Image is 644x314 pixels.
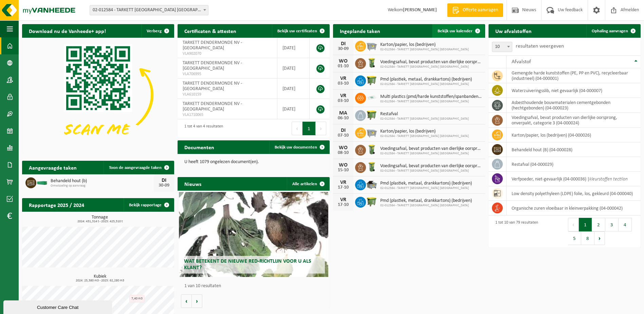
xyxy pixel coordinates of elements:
div: 15-10 [336,168,350,173]
span: Voedingsafval, bevat producten van dierlijke oorsprong, onverpakt, categorie 3 [380,163,482,169]
img: WB-0140-HPE-GN-50 [366,144,378,155]
img: HK-XC-20-GN-00 [36,179,48,185]
h3: Kubiek [25,274,174,282]
button: Next [594,231,605,245]
span: Omwisseling op aanvraag [51,184,154,188]
div: 17-10 [336,185,350,190]
button: 2 [592,218,605,231]
label: resultaten weergeven [516,43,564,49]
span: Pmd (plastiek, metaal, drankkartons) (bedrijven) [380,198,472,204]
button: 5 [568,231,581,245]
span: Restafval [380,111,469,117]
span: Multi plastics (pmd/harde kunststoffen/spanbanden/eps/folie naturel/folie gemeng... [380,94,482,100]
span: Verberg [147,29,162,33]
h2: Documenten [178,140,221,154]
h2: Uw afvalstoffen [489,24,538,37]
span: 02-012584 - TARKETT [GEOGRAPHIC_DATA] [GEOGRAPHIC_DATA] [380,48,469,52]
iframe: chat widget [3,299,113,314]
img: LP-SK-00500-LPE-16 [366,92,378,103]
a: Ophaling aanvragen [586,24,640,38]
td: [DATE] [277,58,310,78]
i: kleurstoffen tectilon [589,177,628,182]
a: Bekijk uw kalender [432,24,484,38]
p: 1 van 10 resultaten [184,284,326,289]
span: Karton/papier, los (bedrijven) [380,42,469,48]
span: 02-012584 - TARKETT DENDERMONDE NV - DENDERMONDE [90,5,208,15]
img: WB-1100-HPE-GN-50 [366,109,378,121]
span: Karton/papier, los (bedrijven) [380,129,469,134]
span: 02-012584 - TARKETT [GEOGRAPHIC_DATA] [GEOGRAPHIC_DATA] [380,100,482,104]
div: 03-10 [336,81,350,86]
img: WB-2500-GAL-GY-01 [366,126,378,138]
td: gemengde harde kunststoffen (PE, PP en PVC), recycleerbaar (industrieel) (04-000001) [507,68,641,83]
span: 02-012584 - TARKETT [GEOGRAPHIC_DATA] [GEOGRAPHIC_DATA] [380,204,472,208]
button: Verberg [141,24,173,38]
div: 7,40 m3 [129,295,145,302]
span: Bekijk uw certificaten [277,29,317,33]
td: voedingsafval, bevat producten van dierlijke oorsprong, onverpakt, categorie 3 (04-000024) [507,113,641,128]
a: Bekijk uw documenten [269,140,329,154]
a: Toon de aangevraagde taken [104,161,173,174]
span: TARKETT DENDERMONDE NV - [GEOGRAPHIC_DATA] [183,60,242,71]
img: WB-1100-HPE-GN-50 [366,196,378,207]
td: waterzuiveringsslib, niet gevaarlijk (04-000007) [507,83,641,98]
span: TARKETT DENDERMONDE NV - [GEOGRAPHIC_DATA] [183,40,242,51]
strong: [PERSON_NAME] [403,7,437,13]
img: WB-0140-HPE-GN-50 [366,161,378,173]
a: Wat betekent de nieuwe RED-richtlijn voor u als klant? [179,192,328,277]
td: verfpoeder, niet-gevaarlijk (04-000036) | [507,172,641,186]
h2: Download nu de Vanheede+ app! [22,24,113,37]
div: MA [336,110,350,116]
td: low density polyethyleen (LDPE) folie, los, gekleurd (04-000040) [507,186,641,201]
span: 2024: 25,380 m3 - 2025: 62,280 m3 [25,279,174,282]
span: 02-012584 - TARKETT [GEOGRAPHIC_DATA] [GEOGRAPHIC_DATA] [380,134,469,138]
button: 1 [302,122,316,135]
div: DI [336,41,350,47]
img: WB-2500-GAL-GY-01 [366,40,378,51]
button: Volgende [192,294,202,308]
h2: Rapportage 2025 / 2024 [22,198,91,211]
span: Afvalstof [512,59,531,65]
span: 2024: 431,314 t - 2025: 425,510 t [25,220,174,223]
span: Voedingsafval, bevat producten van dierlijke oorsprong, onverpakt, categorie 3 [380,146,482,152]
div: DI [336,128,350,133]
img: WB-5000-GAL-GY-01 [366,178,378,190]
h2: Aangevraagde taken [22,161,84,174]
span: 02-012584 - TARKETT [GEOGRAPHIC_DATA] [GEOGRAPHIC_DATA] [380,169,482,173]
td: asbesthoudende bouwmaterialen cementgebonden (hechtgebonden) (04-000023) [507,98,641,113]
span: Bekijk uw documenten [275,145,317,150]
h2: Ingeplande taken [333,24,387,37]
a: Offerte aanvragen [447,3,503,17]
span: TARKETT DENDERMONDE NV - [GEOGRAPHIC_DATA] [183,81,242,91]
td: [DATE] [277,78,310,99]
div: WO [336,58,350,64]
td: behandeld hout (B) (04-000028) [507,142,641,157]
a: Bekijk uw certificaten [272,24,329,38]
span: Ophaling aanvragen [592,29,628,33]
span: 02-012584 - TARKETT [GEOGRAPHIC_DATA] [GEOGRAPHIC_DATA] [380,152,482,156]
span: 02-012584 - TARKETT [GEOGRAPHIC_DATA] [GEOGRAPHIC_DATA] [380,117,469,121]
div: VR [336,197,350,203]
div: 07-10 [336,133,350,138]
img: Download de VHEPlus App [22,38,174,152]
span: 02-012584 - TARKETT [GEOGRAPHIC_DATA] [GEOGRAPHIC_DATA] [380,186,472,190]
h2: Nieuws [178,177,208,190]
div: VR [336,76,350,81]
span: TARKETT DENDERMONDE NV - [GEOGRAPHIC_DATA] [183,101,242,112]
span: 10 [492,42,512,52]
span: 02-012584 - TARKETT DENDERMONDE NV - DENDERMONDE [90,5,208,15]
span: Pmd (plastiek, metaal, drankkartons) (bedrijven) [380,77,472,82]
span: Toon de aangevraagde taken [109,165,162,170]
td: karton/papier, los (bedrijven) (04-000026) [507,128,641,142]
span: 02-012584 - TARKETT [GEOGRAPHIC_DATA] [GEOGRAPHIC_DATA] [380,65,482,69]
div: 03-10 [336,99,350,103]
button: Next [316,122,326,135]
button: 3 [605,218,619,231]
span: 02-012584 - TARKETT [GEOGRAPHIC_DATA] [GEOGRAPHIC_DATA] [380,82,472,86]
div: 1 tot 10 van 79 resultaten [492,217,538,246]
button: Vorige [181,294,192,308]
span: VLA706995 [183,71,272,77]
span: Voedingsafval, bevat producten van dierlijke oorsprong, onverpakt, categorie 3 [380,59,482,65]
span: Pmd (plastiek, metaal, drankkartons) (bedrijven) [380,181,472,186]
